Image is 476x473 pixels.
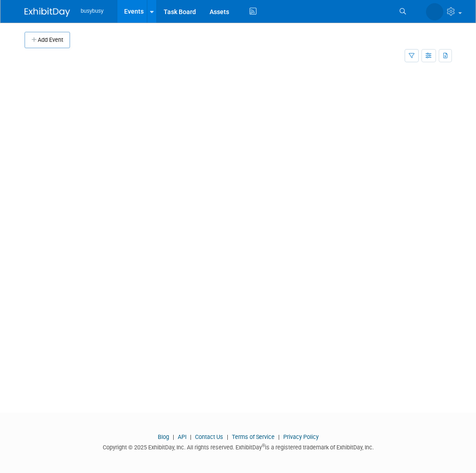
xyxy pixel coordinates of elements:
[81,8,104,14] span: busybusy
[170,433,176,440] span: |
[276,433,282,440] span: |
[262,443,265,448] sup: ®
[178,433,186,440] a: API
[195,433,223,440] a: Contact Us
[158,433,169,440] a: Blog
[25,8,70,17] img: ExhibitDay
[283,433,319,440] a: Privacy Policy
[188,433,194,440] span: |
[426,3,443,20] img: Braden Gillespie
[25,32,70,48] button: Add Event
[232,433,275,440] a: Terms of Service
[225,433,230,440] span: |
